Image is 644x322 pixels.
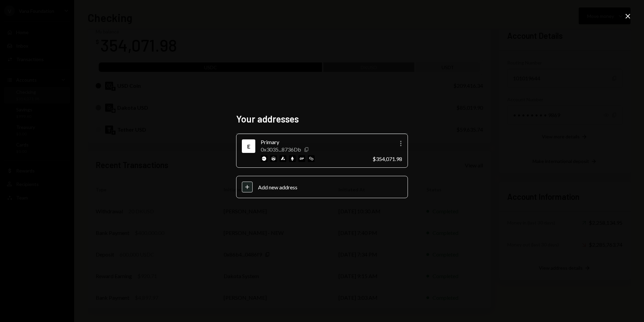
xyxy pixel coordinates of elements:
[373,156,402,162] div: $354,071.98
[270,155,277,162] img: arbitrum-mainnet
[280,155,286,162] img: avalanche-mainnet
[243,141,254,152] div: Ethereum
[236,176,408,198] button: Add new address
[261,138,367,146] div: Primary
[261,146,301,153] div: 0x3035...8736Db
[236,112,408,126] h2: Your addresses
[289,155,296,162] img: ethereum-mainnet
[298,155,305,162] img: optimism-mainnet
[308,155,315,162] img: polygon-mainnet
[261,155,267,162] img: base-mainnet
[258,184,402,190] div: Add new address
